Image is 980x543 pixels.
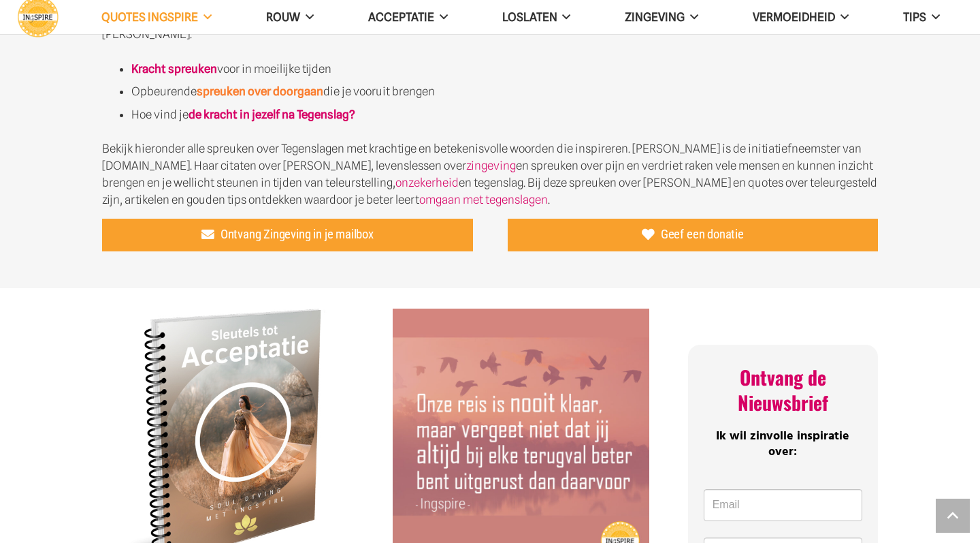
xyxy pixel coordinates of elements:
[189,108,355,121] a: de kracht in jezelf na Tegenslag?
[903,10,926,24] span: TIPS
[716,426,849,462] span: Ik wil zinvolle inspiratie over:
[936,499,970,533] a: Terug naar top
[393,310,649,324] a: Wat je bij Terugval niet mag vergeten
[738,363,828,416] span: Ontvang de Nieuwsbrief
[625,10,685,24] span: Zingeving
[466,159,516,172] a: zingeving
[508,219,879,251] a: Geef een donatie
[368,10,434,24] span: Acceptatie
[131,83,879,100] li: Opbeurende die je vooruit brengen
[102,140,878,208] p: Bekijk hieronder alle spreuken over Tegenslagen met krachtige en betekenisvolle woorden die inspi...
[131,61,879,78] li: voor in moeilijke tijden
[661,227,744,242] span: Geef een donatie
[131,62,217,76] a: Kracht spreuken
[197,84,323,98] a: spreuken over doorgaan
[395,176,459,189] a: onzekerheid
[419,193,548,206] a: omgaan met tegenslagen
[101,10,198,24] span: QUOTES INGSPIRE
[131,106,879,123] li: Hoe vind je
[753,10,835,24] span: VERMOEIDHEID
[266,10,300,24] span: ROUW
[220,227,374,242] span: Ontvang Zingeving in je mailbox
[502,10,557,24] span: Loslaten
[102,219,473,251] a: Ontvang Zingeving in je mailbox
[704,489,862,522] input: Email
[102,310,358,324] a: Belangrijke sleutels bij acceptatie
